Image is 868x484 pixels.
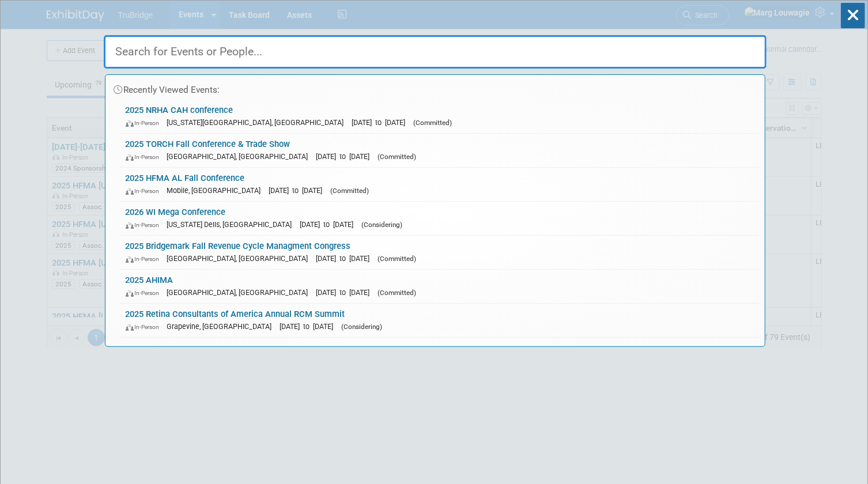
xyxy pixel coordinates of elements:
span: In-Person [126,187,165,195]
span: In-Person [126,119,165,127]
a: 2025 Retina Consultants of America Annual RCM Summit In-Person Grapevine, [GEOGRAPHIC_DATA] [DATE... [120,304,759,337]
span: (Committed) [414,119,452,127]
span: [GEOGRAPHIC_DATA], [GEOGRAPHIC_DATA] [167,152,314,161]
span: [DATE] to [DATE] [352,118,412,127]
span: In-Person [126,153,165,161]
a: 2025 NRHA CAH conference In-Person [US_STATE][GEOGRAPHIC_DATA], [GEOGRAPHIC_DATA] [DATE] to [DATE... [120,100,759,133]
span: (Committed) [378,255,417,263]
a: 2025 HFMA AL Fall Conference In-Person Mobile, [GEOGRAPHIC_DATA] [DATE] to [DATE] (Committed) [120,168,759,201]
span: [GEOGRAPHIC_DATA], [GEOGRAPHIC_DATA] [167,288,314,297]
span: [DATE] to [DATE] [300,220,360,229]
span: [US_STATE] Dells, [GEOGRAPHIC_DATA] [167,220,298,229]
div: Recently Viewed Events: [111,75,759,100]
span: [US_STATE][GEOGRAPHIC_DATA], [GEOGRAPHIC_DATA] [167,118,350,127]
span: (Considering) [342,323,383,331]
input: Search for Events or People... [104,35,767,69]
span: [GEOGRAPHIC_DATA], [GEOGRAPHIC_DATA] [167,254,314,263]
span: [DATE] to [DATE] [269,186,329,195]
span: In-Person [126,255,165,263]
span: [DATE] to [DATE] [316,254,376,263]
a: 2025 Bridgemark Fall Revenue Cycle Managment Congress In-Person [GEOGRAPHIC_DATA], [GEOGRAPHIC_DA... [120,236,759,269]
a: 2025 AHIMA In-Person [GEOGRAPHIC_DATA], [GEOGRAPHIC_DATA] [DATE] to [DATE] (Committed) [120,270,759,303]
span: Mobile, [GEOGRAPHIC_DATA] [167,186,267,195]
a: 2026 WI Mega Conference In-Person [US_STATE] Dells, [GEOGRAPHIC_DATA] [DATE] to [DATE] (Considering) [120,202,759,235]
span: (Committed) [378,289,417,297]
span: In-Person [126,289,165,297]
span: In-Person [126,221,165,229]
a: 2025 TORCH Fall Conference & Trade Show In-Person [GEOGRAPHIC_DATA], [GEOGRAPHIC_DATA] [DATE] to ... [120,134,759,167]
span: [DATE] to [DATE] [280,322,339,331]
span: (Committed) [378,153,417,161]
span: [DATE] to [DATE] [316,288,376,297]
span: (Committed) [331,187,369,195]
span: (Considering) [362,221,403,229]
span: [DATE] to [DATE] [316,152,376,161]
span: Grapevine, [GEOGRAPHIC_DATA] [167,322,278,331]
span: In-Person [126,323,165,331]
